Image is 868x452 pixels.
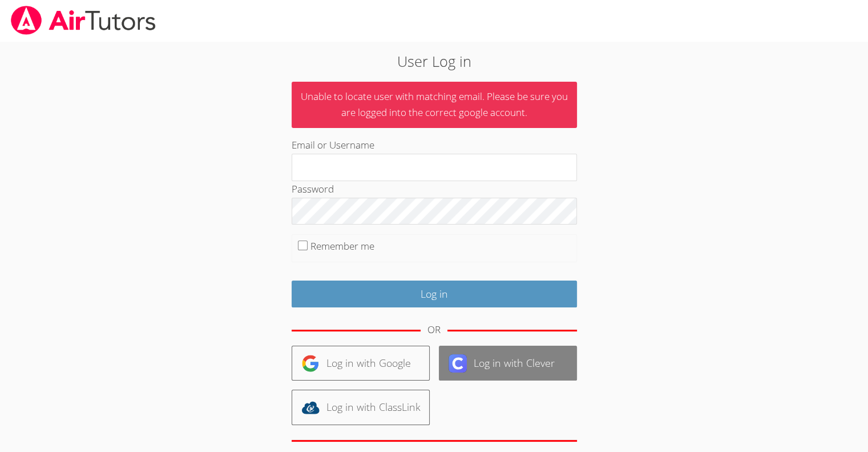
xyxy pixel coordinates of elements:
[439,346,577,381] a: Log in with Clever
[10,6,157,35] img: airtutors_banner-c4298cdbf04f3fff15de1276eac7730deb9818008684d7c2e4769d2f7ddbe033.png
[301,398,320,417] img: classlink-logo-d6bb404cc1216ec64c9a2012d9dc4662098be43eaf13dc465df04b49fa7ab582.svg
[292,82,577,129] p: Unable to locate user with matching email. Please be sure you are logged into the correct google ...
[292,182,334,195] label: Password
[310,239,374,253] label: Remember me
[292,138,374,151] label: Email or Username
[449,354,467,373] img: clever-logo-6eab21bc6e7a338710f1a6ff85c0baf02591cd810cc4098c63d3a4b26e2feb20.svg
[301,354,320,373] img: google-logo-50288ca7cdecda66e5e0955fdab243c47b7ad437acaf1139b6f446037453330a.svg
[427,322,441,338] div: OR
[292,281,577,307] input: Log in
[200,50,668,72] h2: User Log in
[292,346,430,381] a: Log in with Google
[292,390,430,425] a: Log in with ClassLink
